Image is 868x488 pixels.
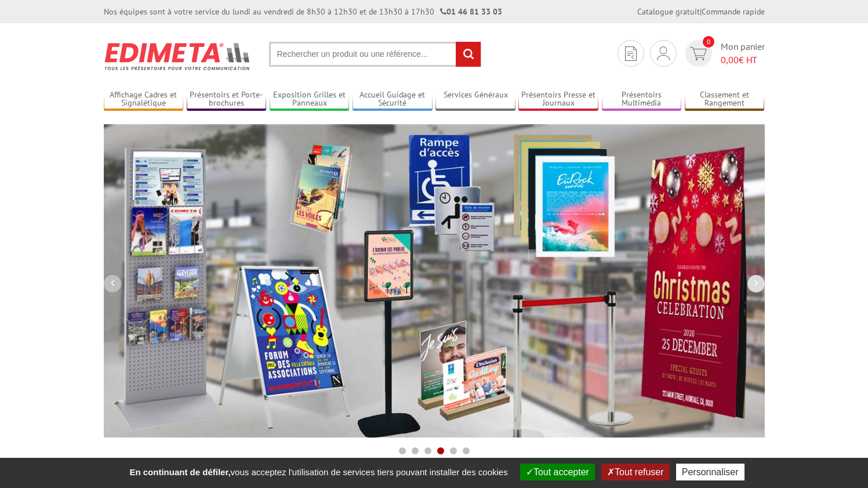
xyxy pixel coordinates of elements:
input: rechercher [456,42,481,67]
a: Services Généraux [435,90,515,109]
img: devis rapide [625,46,637,61]
button: Tout refuser [601,464,669,480]
span: vous acceptez l'utilisation de services tiers pouvant installer des cookies [124,467,513,477]
a: Présentoirs et Porte-brochures [187,90,267,109]
div: Nos équipes sont à votre service du lundi au vendredi de 8h30 à 12h30 et de 13h30 à 17h30 [104,6,502,17]
a: Accueil Guidage et Sécurité [353,90,433,109]
input: Rechercher un produit ou une référence... [269,42,481,67]
div: | [637,6,765,17]
a: Affichage Cadres et Signalétique [104,90,184,109]
img: devis rapide [690,47,707,60]
button: Tout accepter [520,464,595,480]
span: € HT [721,53,765,67]
span: 0 [703,36,714,48]
a: devis rapide 0 Mon panier 0,00€ HT [682,40,765,67]
button: Personnaliser (fenêtre modale) [676,464,744,480]
a: Exposition Grilles et Panneaux [270,90,350,109]
a: Classement et Rangement [685,90,765,109]
a: Présentoirs Multimédia [602,90,682,109]
a: Présentoirs Presse et Journaux [518,90,598,109]
span: 0,00 [721,54,739,66]
img: devis rapide [657,46,670,60]
strong: En continuant de défiler, [129,467,230,477]
a: Commande rapide [702,6,765,17]
strong: 01 46 81 33 03 [440,6,502,17]
span: Mon panier [721,40,765,67]
img: Présentoir, panneau, stand - Edimeta - PLV, affichage, mobilier bureau, entreprise [104,35,252,78]
a: Catalogue gratuit [637,6,700,17]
